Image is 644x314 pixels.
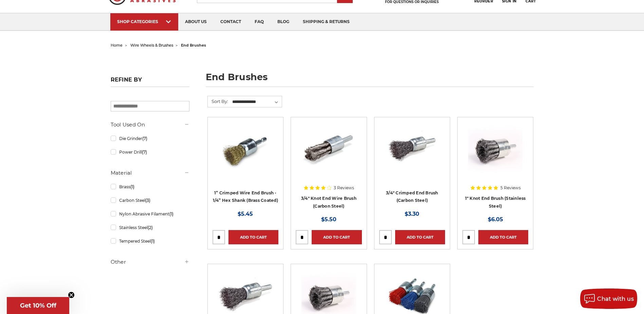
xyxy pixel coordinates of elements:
a: Add to Cart [312,230,362,244]
a: about us [178,13,214,31]
span: (1) [130,184,134,189]
h5: Other [111,258,189,266]
a: wire wheels & brushes [130,43,173,48]
a: Add to Cart [478,230,528,244]
a: home [111,43,123,48]
span: (7) [142,136,147,141]
a: 1” Crimped Wire End Brush - 1/4” Hex Shank (Brass Coated) [213,190,278,203]
span: (1) [151,239,155,244]
span: (7) [142,150,147,155]
img: 3/4" Crimped End Brush (Carbon Steel) [385,122,439,176]
a: Twist Knot End Brush [296,122,362,188]
h5: Refine by [111,76,189,87]
h1: end brushes [206,72,534,87]
a: Add to Cart [228,230,278,244]
div: SHOP CATEGORIES [117,19,171,24]
img: brass coated 1 inch end brush [218,122,273,176]
select: Sort By: [231,97,282,107]
span: $5.45 [238,211,253,217]
a: blog [271,13,296,31]
img: Knotted End Brush [468,122,522,176]
span: (1) [169,211,173,216]
button: Close teaser [68,292,75,298]
label: Sort By: [208,96,228,106]
div: Get 10% OffClose teaser [7,297,69,314]
span: Chat with us [597,296,634,302]
a: Power Drill [111,146,189,158]
h5: Material [111,169,189,177]
span: $5.50 [321,216,336,223]
img: Twist Knot End Brush [301,122,356,176]
a: contact [214,13,248,31]
a: 1" Knot End Brush (Stainless Steel) [465,196,526,209]
a: Nylon Abrasive Filament [111,208,189,220]
a: 3/4" Knot End Wire Brush (Carbon Steel) [301,196,356,209]
a: 3/4" Crimped End Brush (Carbon Steel) [379,122,445,188]
a: Brass [111,181,189,193]
span: 5 Reviews [500,186,521,190]
span: (3) [145,198,150,203]
a: brass coated 1 inch end brush [213,122,278,188]
a: 3/4" Crimped End Brush (Carbon Steel) [386,190,438,203]
span: $3.30 [405,211,419,217]
span: Get 10% Off [20,302,56,309]
a: faq [248,13,271,31]
a: Die Grinder [111,133,189,144]
a: Carbon Steel [111,194,189,206]
a: Knotted End Brush [462,122,528,188]
button: Chat with us [580,289,637,309]
span: end brushes [181,43,206,48]
a: Add to Cart [395,230,445,244]
span: 3 Reviews [334,186,354,190]
a: Tempered Steel [111,235,189,247]
a: shipping & returns [296,13,356,31]
a: Stainless Steel [111,222,189,233]
h5: Tool Used On [111,121,189,129]
span: (2) [148,225,153,230]
span: $6.05 [488,216,503,223]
